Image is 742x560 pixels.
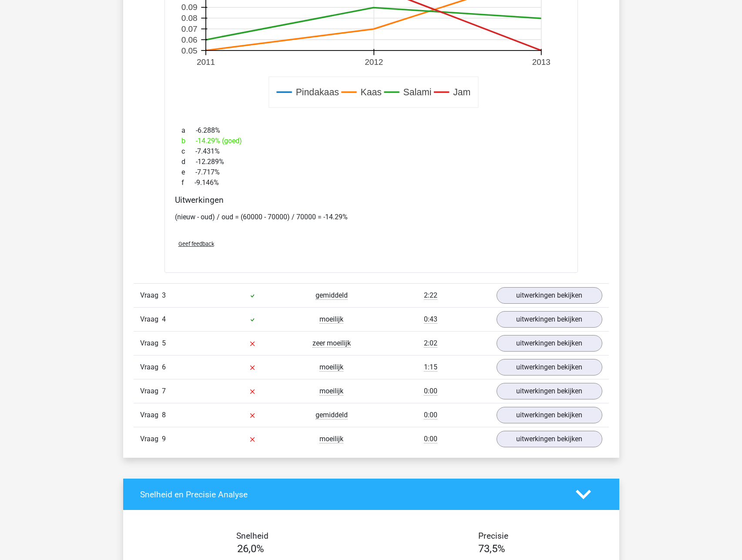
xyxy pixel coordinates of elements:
span: 0:00 [424,435,437,443]
text: 0.07 [181,24,197,34]
span: 2:22 [424,291,437,300]
p: (nieuw - oud) / oud = (60000 - 70000) / 70000 = -14.29% [175,212,567,222]
h4: Uitwerkingen [175,195,567,205]
span: 73,5% [478,543,505,555]
span: d [181,157,196,167]
span: Vraag [140,410,162,420]
a: uitwerkingen bekijken [497,431,602,447]
text: 0.09 [181,3,197,12]
span: gemiddeld [316,291,348,300]
span: moeilijk [319,363,343,372]
span: 9 [162,435,166,443]
span: Vraag [140,290,162,301]
span: a [181,125,196,136]
h4: Snelheid en Precisie Analyse [140,490,563,500]
span: moeilijk [319,315,343,324]
span: Vraag [140,338,162,349]
text: 0.06 [181,35,197,44]
text: 0.08 [181,13,197,23]
span: Geef feedback [178,241,214,247]
span: f [181,178,195,188]
a: uitwerkingen bekijken [497,407,602,423]
span: Vraag [140,434,162,444]
text: Pindakaas [295,87,339,97]
span: gemiddeld [316,411,348,419]
span: 0:00 [424,411,437,419]
a: uitwerkingen bekijken [497,383,602,399]
text: Jam [453,87,470,97]
div: -12.289% [175,157,567,167]
h4: Snelheid [140,531,365,541]
span: zeer moeilijk [312,339,351,348]
div: -9.146% [175,178,567,188]
text: Salami [403,87,431,97]
span: Vraag [140,362,162,372]
text: 0.05 [181,46,197,55]
a: uitwerkingen bekijken [497,335,602,352]
text: Kaas [360,87,381,97]
span: 0:43 [424,315,437,324]
div: -7.431% [175,146,567,157]
span: e [181,167,195,178]
span: 8 [162,411,166,419]
div: -7.717% [175,167,567,178]
span: 6 [162,363,166,371]
span: 2:02 [424,339,437,348]
span: 0:00 [424,387,437,396]
a: uitwerkingen bekijken [497,287,602,304]
a: uitwerkingen bekijken [497,359,602,376]
span: 3 [162,291,166,299]
span: c [181,146,195,157]
a: uitwerkingen bekijken [497,311,602,328]
span: 26,0% [237,543,264,555]
h4: Precisie [381,531,606,541]
div: -14.29% (goed) [175,136,567,146]
span: b [181,136,196,146]
span: Vraag [140,386,162,396]
div: -6.288% [175,125,567,136]
text: 2011 [196,57,215,67]
span: 7 [162,387,166,395]
span: moeilijk [319,435,343,443]
span: 4 [162,315,166,323]
span: moeilijk [319,387,343,396]
span: Vraag [140,314,162,325]
span: 5 [162,339,166,347]
text: 2013 [532,57,550,67]
text: 2012 [365,57,383,67]
span: 1:15 [424,363,437,372]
